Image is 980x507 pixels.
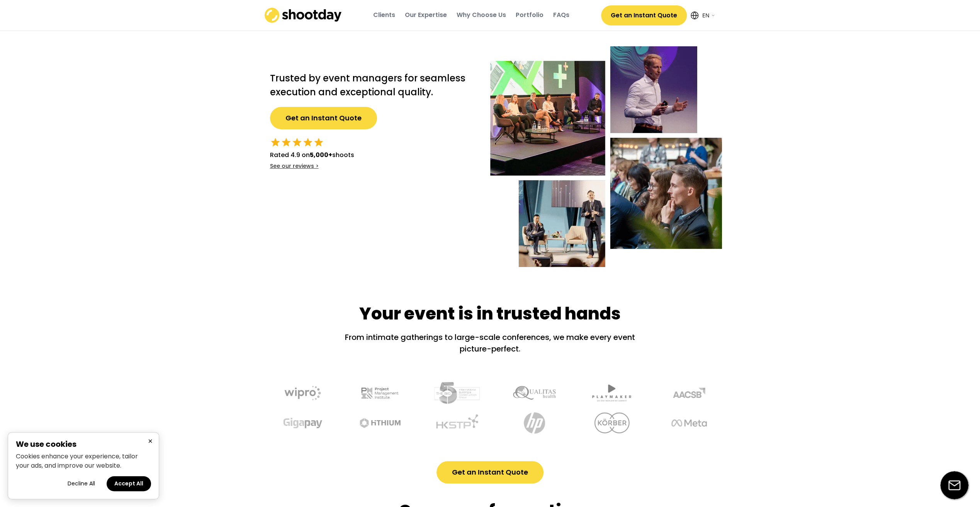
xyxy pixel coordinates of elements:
[265,8,342,23] img: shootday_logo.png
[270,150,354,160] div: Rated 4.9 on shoots
[353,378,407,408] img: undefined
[436,461,544,483] button: Get an Instant Quote
[270,71,475,99] h2: Trusted by event managers for seamless execution and exceptional quality.
[292,137,302,148] button: star
[302,137,313,148] button: star
[436,408,490,438] img: undefined
[584,378,639,408] img: undefined
[553,11,569,19] div: FAQs
[516,11,544,19] div: Portfolio
[60,476,103,491] button: Decline all cookies
[591,408,645,438] img: undefined
[405,11,447,19] div: Our Expertise
[457,11,506,19] div: Why Choose Us
[359,408,413,438] img: undefined
[270,107,377,129] button: Get an Instant Quote
[270,162,319,170] div: See our reviews >
[430,378,484,408] img: undefined
[107,476,151,491] button: Accept all cookies
[662,378,716,408] img: undefined
[373,11,395,19] div: Clients
[601,5,687,25] button: Get an Instant Quote
[359,302,621,326] div: Your event is in trusted hands
[146,436,155,446] button: Close cookie banner
[507,378,561,408] img: undefined
[668,408,722,438] img: undefined
[691,12,698,19] img: Icon%20feather-globe%20%281%29.svg
[270,137,281,148] button: star
[336,331,645,355] div: From intimate gatherings to large-scale conferences, we make every event picture-perfect.
[282,408,336,438] img: undefined
[281,137,292,148] button: star
[16,452,151,470] p: Cookies enhance your experience, tailor your ads, and improve our website.
[310,150,332,159] strong: 5,000+
[513,408,567,438] img: undefined
[313,137,324,148] button: star
[940,471,968,499] img: email-icon%20%281%29.svg
[490,46,722,267] img: Event-hero-intl%402x.webp
[16,440,151,448] h2: We use cookies
[275,378,329,408] img: undefined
